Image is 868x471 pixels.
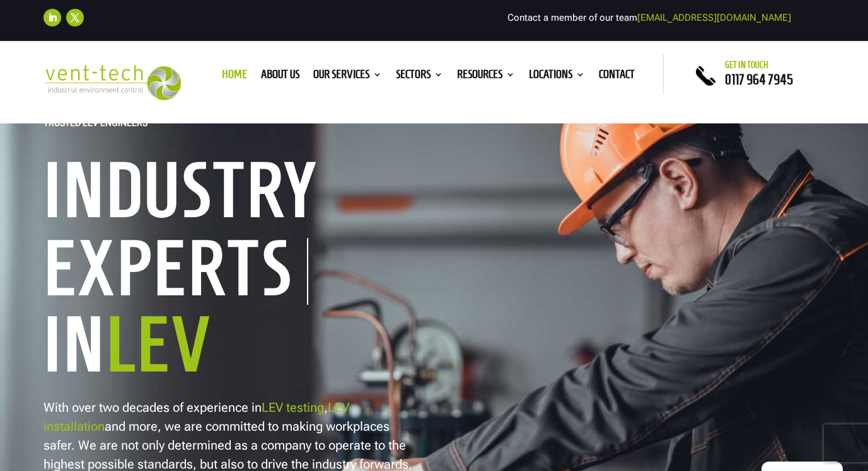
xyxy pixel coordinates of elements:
[637,12,791,23] a: [EMAIL_ADDRESS][DOMAIN_NAME]
[507,12,791,23] span: Contact a member of our team
[261,70,299,84] a: About us
[457,70,515,84] a: Resources
[43,150,434,236] h1: Industry
[66,9,84,26] a: Follow on X
[43,65,181,100] img: 2023-09-27T08_35_16.549ZVENT-TECH---Clear-background
[529,70,585,84] a: Locations
[725,60,768,70] span: Get in touch
[313,70,382,84] a: Our Services
[43,238,308,305] h1: Experts
[725,72,793,87] a: 0117 964 7945
[222,70,247,84] a: Home
[43,118,148,135] h4: Trusted LEV Engineers
[262,400,324,415] a: LEV testing
[396,70,443,84] a: Sectors
[599,70,635,84] a: Contact
[43,305,434,390] h1: In
[106,303,212,385] span: LEV
[43,9,61,26] a: Follow on LinkedIn
[43,400,349,434] a: LEV installation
